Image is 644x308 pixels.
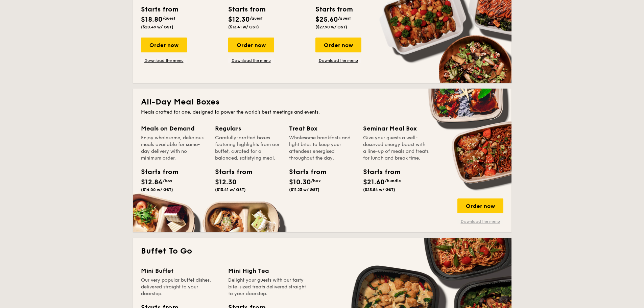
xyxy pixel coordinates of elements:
[315,25,347,29] span: ($27.90 w/ GST)
[228,25,259,29] span: ($13.41 w/ GST)
[228,266,307,276] div: Mini High Tea
[250,16,263,21] span: /guest
[163,179,172,183] span: /box
[141,266,220,276] div: Mini Buffet
[141,16,163,24] span: $18.80
[338,16,351,21] span: /guest
[141,25,173,29] span: ($20.49 w/ GST)
[315,58,361,63] a: Download the menu
[215,167,245,177] div: Starts from
[215,178,237,186] span: $12.30
[289,187,319,192] span: ($11.23 w/ GST)
[215,187,246,192] span: ($13.41 w/ GST)
[457,219,503,224] a: Download the menu
[289,135,355,162] div: Wholesome breakfasts and light bites to keep your attendees energised throughout the day.
[289,124,355,133] div: Treat Box
[385,179,401,183] span: /bundle
[315,16,338,24] span: $25.60
[215,135,281,162] div: Carefully-crafted boxes featuring highlights from our buffet, curated for a balanced, satisfying ...
[363,187,395,192] span: ($23.54 w/ GST)
[141,38,187,52] div: Order now
[141,124,207,133] div: Meals on Demand
[228,38,274,52] div: Order now
[141,109,503,116] div: Meals crafted for one, designed to power the world's best meetings and events.
[141,246,503,257] h2: Buffet To Go
[289,178,311,186] span: $10.30
[457,198,503,213] div: Order now
[311,179,321,183] span: /box
[141,277,220,297] div: Our very popular buffet dishes, delivered straight to your doorstep.
[315,4,352,15] div: Starts from
[141,187,173,192] span: ($14.00 w/ GST)
[141,58,187,63] a: Download the menu
[141,135,207,162] div: Enjoy wholesome, delicious meals available for same-day delivery with no minimum order.
[141,97,503,108] h2: All-Day Meal Boxes
[315,38,361,52] div: Order now
[363,167,393,177] div: Starts from
[215,124,281,133] div: Regulars
[228,4,265,15] div: Starts from
[363,135,429,162] div: Give your guests a well-deserved energy boost with a line-up of meals and treats for lunch and br...
[228,277,307,297] div: Delight your guests with our tasty bite-sized treats delivered straight to your doorstep.
[363,178,385,186] span: $21.60
[141,167,171,177] div: Starts from
[228,16,250,24] span: $12.30
[163,16,175,21] span: /guest
[289,167,319,177] div: Starts from
[228,58,274,63] a: Download the menu
[363,124,429,133] div: Seminar Meal Box
[141,4,178,15] div: Starts from
[141,178,163,186] span: $12.84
